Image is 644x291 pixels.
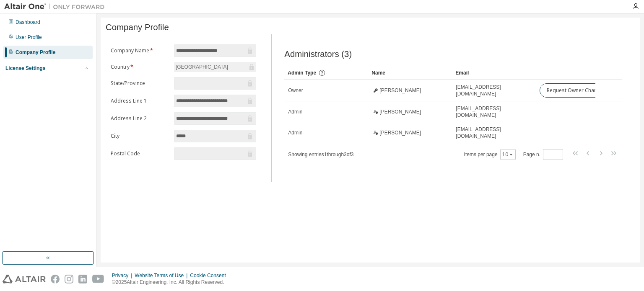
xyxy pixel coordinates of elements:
span: [EMAIL_ADDRESS][DOMAIN_NAME] [456,84,532,97]
div: License Settings [5,65,45,72]
div: Website Terms of Use [135,272,190,279]
span: [PERSON_NAME] [379,108,421,115]
label: State/Province [111,80,169,87]
span: Showing entries 1 through 3 of 3 [288,152,353,157]
label: Country [111,64,169,70]
img: facebook.svg [51,275,60,283]
span: Admin [288,108,302,115]
button: 10 [502,151,514,158]
img: Altair One [4,3,109,11]
div: Company Profile [16,49,55,56]
img: linkedin.svg [78,275,87,283]
div: [GEOGRAPHIC_DATA] [174,62,256,72]
p: © 2025 Altair Engineering, Inc. All Rights Reserved. [112,279,231,286]
span: Administrators (3) [284,49,352,59]
label: Address Line 2 [111,115,169,122]
span: Admin [288,129,302,136]
span: Company Profile [106,23,169,32]
span: [EMAIL_ADDRESS][DOMAIN_NAME] [456,105,532,118]
label: Postal Code [111,150,169,157]
span: Admin Type [288,70,316,76]
img: youtube.svg [92,275,104,283]
div: User Profile [16,34,42,41]
label: Company Name [111,47,169,54]
span: Page n. [523,149,563,160]
img: altair_logo.svg [3,275,46,283]
button: Request Owner Change [540,83,610,98]
label: Address Line 1 [111,98,169,104]
label: City [111,133,169,139]
span: [PERSON_NAME] [379,87,421,94]
div: Name [371,66,449,80]
img: instagram.svg [65,275,73,283]
div: Email [455,66,532,80]
div: [GEOGRAPHIC_DATA] [174,62,229,72]
div: Dashboard [16,19,40,26]
div: Privacy [112,272,135,279]
span: [EMAIL_ADDRESS][DOMAIN_NAME] [456,126,532,139]
span: Owner [288,87,303,94]
span: [PERSON_NAME] [379,129,421,136]
span: Items per page [464,149,516,160]
div: Cookie Consent [190,272,231,279]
